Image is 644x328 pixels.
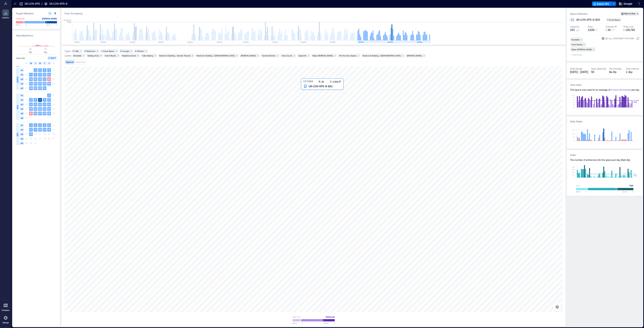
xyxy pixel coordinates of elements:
div: 1 [293,54,295,57]
span: Above % [324,322,335,324]
button: Google [618,1,633,7]
tspan: 0 [574,177,575,179]
text: 22 [34,82,37,85]
h3: Time Used [570,83,639,87]
div: [PERSON_NAME] [241,54,256,57]
div: Bookable [73,54,81,57]
div: Remove Event Studio [582,43,586,46]
text: 11 [43,128,46,131]
span: w3 [20,103,24,106]
tspan: 2h [573,104,575,106]
div: Capacity [570,25,579,28]
span: Above % [623,191,633,193]
text: [DATE] [243,41,249,43]
tspan: 50 [573,136,575,138]
text: 25 [30,112,32,114]
text: 2 [35,124,36,126]
div: Bookable [572,38,579,41]
text: 1 [48,94,50,96]
p: UK-LON-6PS [25,2,40,6]
div: The number of entrances into the space per day ( 8a to 6p ) [570,158,639,161]
text: 18 [48,78,50,80]
button: Back to floor [620,11,639,16]
div: Underuse [16,17,25,21]
span: 240 [570,28,575,32]
div: Event Space [103,50,114,52]
span: 3,526 [588,28,595,31]
span: w2 [20,128,24,132]
tspan: 200 [572,174,575,176]
text: 4 [30,99,32,101]
span: S [53,62,54,65]
div: Cafe Seating [142,54,153,57]
span: [DATE] [16,77,19,83]
h3: Operating Hours [16,34,57,37]
tspan: 0h [573,107,575,108]
div: 1 [402,54,404,57]
text: 21 [43,108,46,110]
text: 13 [39,103,41,105]
text: 8 [35,73,36,76]
text: 2 [39,69,41,71]
div: Remove Bookable [579,38,583,41]
div: Hour Range [609,67,621,70]
text: 7 [44,99,45,101]
div: 5 [96,50,99,52]
text: 18 [30,108,32,110]
div: Cafe [75,50,79,52]
span: w6 [20,116,24,120]
div: 1 [334,54,336,57]
text: 8 [30,128,32,131]
span: 2025 [16,65,20,68]
span: Below % [16,24,26,26]
text: 30 [39,87,41,89]
text: 11 [48,73,50,76]
span: M [30,62,32,65]
div: spc_1349033887719751989 [608,37,634,40]
text: 5 [48,124,50,126]
span: w3 [20,132,24,136]
div: 2 [154,54,156,57]
text: 10 [39,128,41,131]
span: w4 [20,107,24,111]
div: Event Studio [105,54,116,57]
text: [DATE] [330,41,335,43]
text: 21 [30,82,32,85]
tspan: 4h [573,101,575,103]
span: w1 [20,68,24,72]
span: 30 [608,28,611,31]
h3: Calendar [16,56,25,60]
div: Event Studio [572,43,582,46]
span: Above % [46,24,57,26]
span: $ [623,29,625,31]
span: w3 [20,77,24,81]
div: Restroom Building - [DEMOGRAPHIC_DATA] [363,54,401,57]
text: 9 [39,73,41,76]
span: Below % [292,322,303,324]
tspan: 800 [572,166,575,168]
a: Floorplans [1,301,11,313]
tspan: 6h [573,99,575,101]
div: 7 [80,50,82,52]
div: 2 [192,54,194,57]
div: Days Selected [591,67,606,70]
text: 20 [39,108,41,110]
text: [DATE] [75,41,80,43]
span: Heatmap [76,61,85,63]
div: High [629,184,633,187]
text: 26 [34,112,37,114]
span: w4 [20,82,24,86]
text: [DATE] [217,41,222,43]
text: 5 [35,99,36,101]
div: 8a - 6p [609,70,623,74]
div: Neighbourhood [122,54,136,57]
span: UK-LON-6PS-8-8D2 [576,18,600,22]
span: T [44,62,45,65]
text: 15 [48,103,50,105]
span: ID [606,37,608,40]
p: Analytics [2,17,9,19]
span: Spaces [66,61,74,63]
div: Major [PERSON_NAME] [312,54,333,57]
button: UK-LON-6PS-8-8D2 [576,18,605,22]
button: Heatmap [75,60,86,64]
